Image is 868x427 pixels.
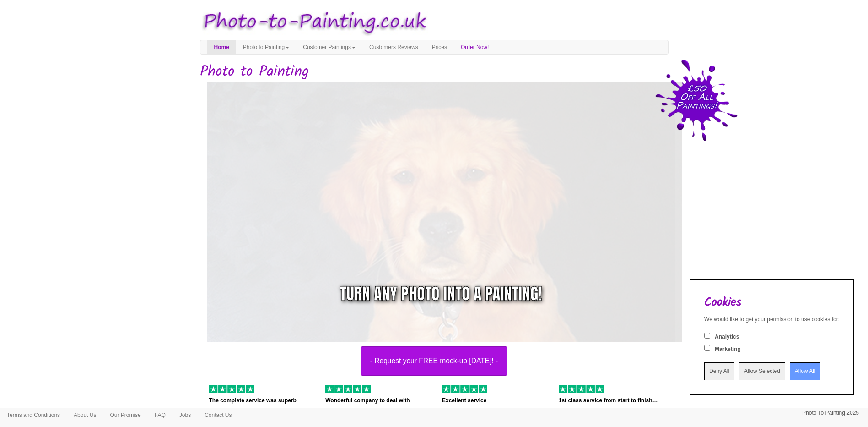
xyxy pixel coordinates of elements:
[559,396,662,405] p: 1st class service from start to finish…
[704,296,840,309] h2: Cookies
[790,362,820,380] input: Allow All
[236,40,296,54] a: Photo to Painting
[715,345,741,353] label: Marketing
[704,316,840,323] div: We would like to get your permission to use cookies for:
[195,5,430,40] img: Photo to Painting
[173,408,198,422] a: Jobs
[362,40,425,54] a: Customers Reviews
[296,40,362,54] a: Customer Paintings
[209,385,254,393] img: 5 of out 5 stars
[200,64,669,80] h1: Photo to Painting
[802,408,859,418] p: Photo To Painting 2025
[193,82,675,376] a: - Request your FREE mock-up [DATE]! -
[425,40,454,54] a: Prices
[325,385,371,393] img: 5 of out 5 stars
[442,385,487,393] img: 5 of out 5 stars
[103,408,147,422] a: Our Promise
[739,362,785,380] input: Allow Selected
[209,396,312,415] p: The complete service was superb from…
[442,396,545,405] p: Excellent service
[207,40,236,54] a: Home
[67,408,103,422] a: About Us
[198,408,238,422] a: Contact Us
[454,40,496,54] a: Order Now!
[361,346,508,376] button: - Request your FREE mock-up [DATE]! -
[559,385,604,393] img: 5 of out 5 stars
[207,82,689,350] img: dog.jpg
[655,60,738,141] img: 50 pound price drop
[325,396,428,405] p: Wonderful company to deal with
[340,282,542,306] div: Turn any photo into a painting!
[704,362,734,380] input: Deny All
[715,333,739,341] label: Analytics
[148,408,173,422] a: FAQ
